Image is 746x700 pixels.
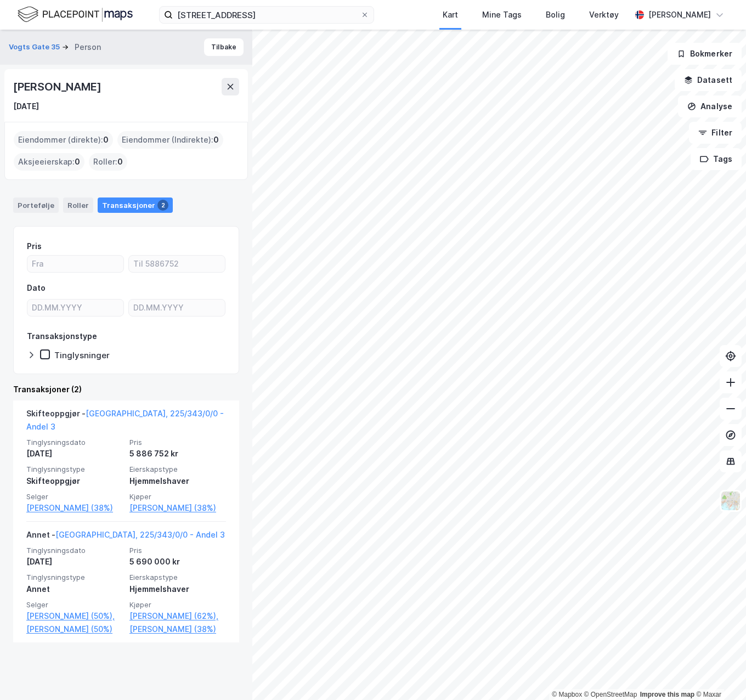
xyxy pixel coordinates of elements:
button: Vogts Gate 35 [9,42,62,53]
span: Kjøper [129,492,226,501]
img: Z [720,490,741,511]
span: Selger [26,600,123,609]
div: [DATE] [13,100,39,113]
a: [PERSON_NAME] (38%) [129,623,226,636]
div: 2 [157,200,168,211]
div: Eiendommer (direkte) : [14,131,113,149]
a: Improve this map [640,691,694,698]
span: Pris [129,438,226,447]
div: Dato [27,281,46,295]
div: Transaksjoner (2) [13,383,239,396]
div: Kart [443,8,458,21]
div: Transaksjonstype [27,330,97,343]
div: Bolig [546,8,565,21]
div: Verktøy [589,8,619,21]
div: 5 690 000 kr [129,555,226,568]
a: OpenStreetMap [584,691,637,698]
iframe: Chat Widget [691,647,746,700]
span: Eierskapstype [129,573,226,582]
div: Eiendommer (Indirekte) : [117,131,223,149]
div: [PERSON_NAME] [648,8,711,21]
div: Hjemmelshaver [129,475,226,488]
div: Hjemmelshaver [129,583,226,596]
div: Pris [27,240,42,253]
div: Transaksjoner [98,197,173,213]
input: Til 5886752 [129,256,225,272]
span: Kjøper [129,600,226,609]
span: 0 [75,155,80,168]
div: Annet [26,583,123,596]
button: Analyse [678,95,742,117]
span: Selger [26,492,123,501]
button: Datasett [675,69,742,91]
div: Aksjeeierskap : [14,153,84,171]
input: Fra [27,256,123,272]
a: [PERSON_NAME] (38%) [26,501,123,515]
span: Tinglysningsdato [26,438,123,447]
button: Bokmerker [668,43,742,65]
div: Roller : [89,153,127,171]
span: Eierskapstype [129,465,226,474]
div: Mine Tags [482,8,522,21]
span: Tinglysningsdato [26,546,123,555]
button: Filter [689,122,742,144]
button: Tags [691,148,742,170]
a: Mapbox [552,691,582,698]
div: Annet - [26,528,225,546]
div: Person [75,41,101,54]
input: Søk på adresse, matrikkel, gårdeiere, leietakere eller personer [173,7,360,23]
button: Tilbake [204,38,244,56]
span: Pris [129,546,226,555]
img: logo.f888ab2527a4732fd821a326f86c7f29.svg [18,5,133,24]
a: [PERSON_NAME] (50%) [26,623,123,636]
span: 0 [213,133,219,146]
span: Tinglysningstype [26,573,123,582]
div: 5 886 752 kr [129,447,226,460]
a: [GEOGRAPHIC_DATA], 225/343/0/0 - Andel 3 [26,409,224,431]
div: Skifteoppgjør [26,475,123,488]
div: Portefølje [13,197,59,213]
div: Roller [63,197,93,213]
a: [PERSON_NAME] (38%) [129,501,226,515]
input: DD.MM.YYYY [27,300,123,316]
span: Tinglysningstype [26,465,123,474]
div: [DATE] [26,447,123,460]
a: [PERSON_NAME] (62%), [129,609,226,623]
span: 0 [117,155,123,168]
a: [PERSON_NAME] (50%), [26,609,123,623]
div: Tinglysninger [54,350,110,360]
div: [DATE] [26,555,123,568]
div: Skifteoppgjør - [26,407,226,438]
span: 0 [103,133,109,146]
a: [GEOGRAPHIC_DATA], 225/343/0/0 - Andel 3 [55,530,225,539]
input: DD.MM.YYYY [129,300,225,316]
div: [PERSON_NAME] [13,78,103,95]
